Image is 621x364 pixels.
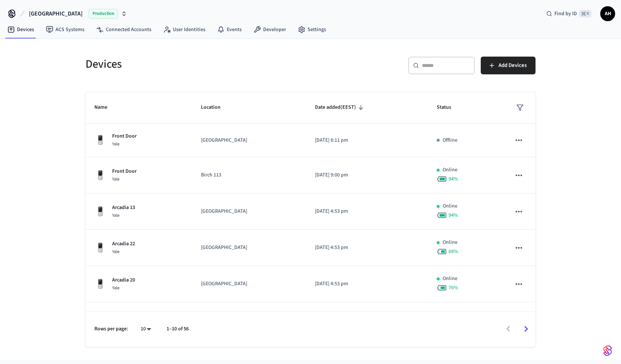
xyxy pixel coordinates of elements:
[112,141,120,147] span: Yale
[248,23,292,36] a: Developer
[112,168,137,175] p: Front Door
[449,212,458,219] span: 94 %
[201,136,297,144] p: [GEOGRAPHIC_DATA]
[201,102,230,113] span: Location
[201,171,297,179] p: Birch 113
[315,171,419,179] p: [DATE] 9:00 pm
[112,176,120,182] span: Yale
[315,208,419,215] p: [DATE] 4:53 pm
[443,136,457,144] p: Offline
[112,249,120,255] span: Yale
[201,208,297,215] p: [GEOGRAPHIC_DATA]
[157,23,211,36] a: User Identities
[1,23,40,36] a: Devices
[443,166,457,174] p: Online
[601,7,614,20] span: AH
[315,102,366,113] span: Date added(EEST)
[29,9,83,18] span: [GEOGRAPHIC_DATA]
[603,345,612,357] img: SeamLogoGradient.69752ec5.svg
[211,23,248,36] a: Events
[137,324,155,334] div: 10
[499,61,527,70] span: Add Devices
[315,244,419,252] p: [DATE] 4:53 pm
[94,169,106,181] img: Yale Assure Touchscreen Wifi Smart Lock, Satin Nickel, Front
[201,280,297,288] p: [GEOGRAPHIC_DATA]
[90,23,157,36] a: Connected Accounts
[112,132,137,140] p: Front Door
[449,175,458,183] span: 94 %
[112,285,120,291] span: Yale
[315,280,419,288] p: [DATE] 4:53 pm
[94,325,128,333] p: Rows per page:
[443,202,457,210] p: Online
[481,57,536,74] button: Add Devices
[449,248,458,255] span: 68 %
[88,9,118,18] span: Production
[600,6,615,21] button: AH
[540,7,597,20] div: Find by ID⌘ K
[443,239,457,246] p: Online
[85,57,306,72] h5: Devices
[554,10,577,17] span: Find by ID
[112,276,135,284] p: Arcadia 20
[94,278,106,290] img: Yale Assure Touchscreen Wifi Smart Lock, Satin Nickel, Front
[112,240,135,248] p: Arcadia 22
[292,23,332,36] a: Settings
[94,134,106,146] img: Yale Assure Touchscreen Wifi Smart Lock, Satin Nickel, Front
[112,204,135,212] p: Arcadia 13
[94,242,106,254] img: Yale Assure Touchscreen Wifi Smart Lock, Satin Nickel, Front
[40,23,90,36] a: ACS Systems
[167,325,189,333] p: 1–10 of 56
[449,284,458,291] span: 76 %
[437,102,461,113] span: Status
[517,320,535,338] button: Go to next page
[579,10,591,17] span: ⌘ K
[94,206,106,218] img: Yale Assure Touchscreen Wifi Smart Lock, Satin Nickel, Front
[94,102,117,113] span: Name
[112,212,120,219] span: Yale
[315,136,419,144] p: [DATE] 8:11 pm
[443,275,457,283] p: Online
[201,244,297,252] p: [GEOGRAPHIC_DATA]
